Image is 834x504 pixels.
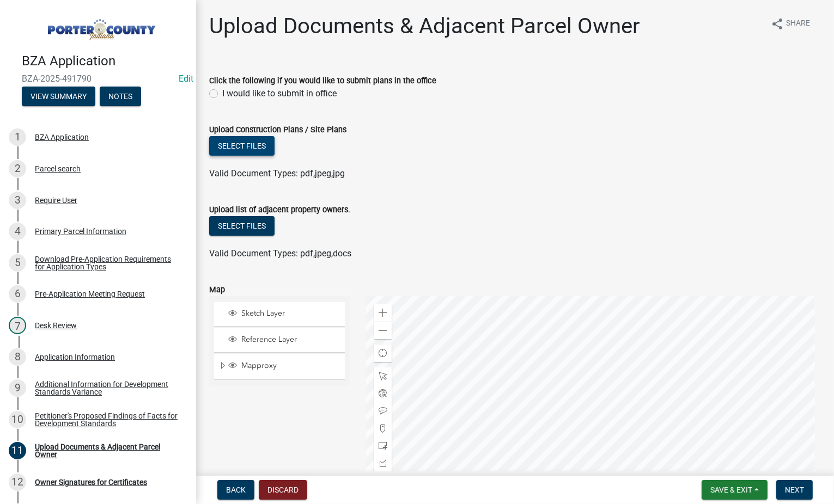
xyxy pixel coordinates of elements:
[100,93,141,101] wm-modal-confirm: Notes
[9,474,26,491] div: 12
[35,322,77,329] div: Desk Review
[374,304,392,322] div: Zoom in
[209,168,345,179] span: Valid Document Types: pdf,jpeg,jpg
[9,411,26,428] div: 10
[214,354,345,379] li: Mapproxy
[785,485,804,494] span: Next
[35,353,115,361] div: Application Information
[227,361,341,372] div: Mapproxy
[214,328,345,353] li: Reference Layer
[239,309,341,318] span: Sketch Layer
[239,361,341,371] span: Mapproxy
[786,17,810,30] span: Share
[213,299,346,383] ul: Layer List
[179,73,193,84] wm-modal-confirm: Edit Application Number
[776,480,813,500] button: Next
[209,77,436,85] label: Click the following if you would like to submit plans in the office
[710,485,752,494] span: Save & Exit
[227,309,341,319] div: Sketch Layer
[35,478,147,486] div: Owner Signatures for Certificates
[217,480,254,500] button: Back
[702,480,768,500] button: Save & Exit
[9,192,26,209] div: 3
[209,216,275,236] button: Select files
[771,17,784,30] i: share
[35,290,145,298] div: Pre-Application Meeting Request
[35,380,179,396] div: Additional Information for Development Standards Variance
[209,248,351,259] span: Valid Document Types: pdf,jpeg,docs
[9,160,26,177] div: 2
[218,361,227,372] span: Expand
[222,87,337,100] label: I would like to submit in office
[35,412,179,427] div: Petitioner's Proposed Findings of Facts for Development Standards
[209,206,350,214] label: Upload list of adjacent property owners.
[226,485,246,494] span: Back
[22,11,179,42] img: Porter County, Indiana
[22,87,95,106] button: View Summary
[9,223,26,240] div: 4
[209,136,275,156] button: Select files
[214,302,345,327] li: Sketch Layer
[9,348,26,366] div: 8
[259,480,307,500] button: Discard
[35,443,179,458] div: Upload Documents & Adjacent Parcel Owner
[9,128,26,146] div: 1
[100,87,141,106] button: Notes
[22,53,187,69] h4: BZA Application
[35,165,81,173] div: Parcel search
[179,73,193,84] a: Edit
[374,322,392,339] div: Zoom out
[22,93,95,101] wm-modal-confirm: Summary
[209,13,640,39] h1: Upload Documents & Adjacent Parcel Owner
[762,13,819,34] button: shareShare
[35,255,179,271] div: Download Pre-Application Requirements for Application Types
[22,73,174,84] span: BZA-2025-491790
[35,196,77,204] div: Require User
[209,286,225,294] label: Map
[374,345,392,362] div: Find my location
[209,126,346,134] label: Upload Construction Plans / Site Plans
[35,228,126,235] div: Primary Parcel Information
[239,335,341,345] span: Reference Layer
[227,335,341,346] div: Reference Layer
[35,133,89,141] div: BZA Application
[9,442,26,459] div: 11
[9,317,26,334] div: 7
[9,285,26,303] div: 6
[9,379,26,397] div: 9
[9,254,26,272] div: 5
